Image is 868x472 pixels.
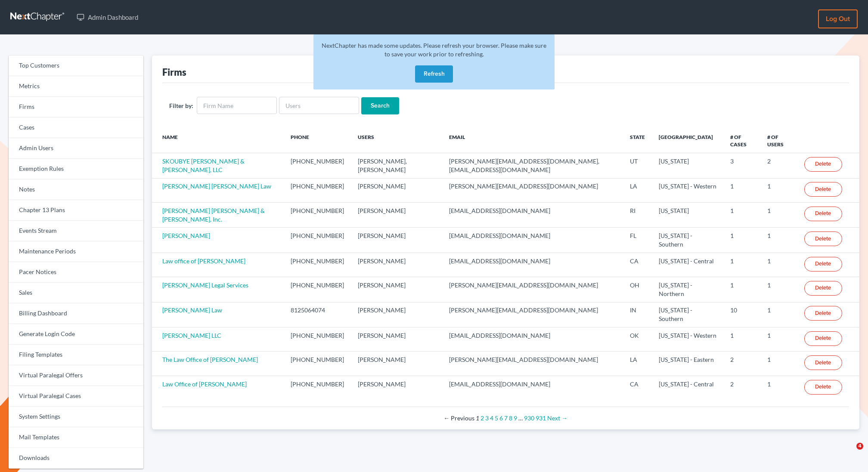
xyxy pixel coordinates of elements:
[652,178,723,202] td: [US_STATE] - Western
[518,414,523,422] span: …
[9,200,143,221] a: Chapter 13 Plans
[514,414,517,422] a: Page 9
[476,414,479,422] em: Page 1
[623,376,652,400] td: CA
[723,302,760,327] td: 10
[723,153,760,178] td: 3
[652,128,723,153] th: [GEOGRAPHIC_DATA]
[9,324,143,345] a: Generate Login Code
[9,221,143,241] a: Events Stream
[442,302,623,327] td: [PERSON_NAME][EMAIL_ADDRESS][DOMAIN_NAME]
[351,376,442,400] td: [PERSON_NAME]
[652,203,723,228] td: [US_STATE]
[284,376,351,400] td: [PHONE_NUMBER]
[723,327,760,352] td: 1
[152,128,284,153] th: Name
[9,97,143,117] a: Firms
[351,253,442,277] td: [PERSON_NAME]
[495,414,498,422] a: Page 5
[490,414,493,422] a: Page 4
[279,97,359,114] input: Users
[351,203,442,228] td: [PERSON_NAME]
[652,228,723,253] td: [US_STATE] - Southern
[351,178,442,202] td: [PERSON_NAME]
[760,352,797,376] td: 1
[723,277,760,302] td: 1
[442,277,623,302] td: [PERSON_NAME][EMAIL_ADDRESS][DOMAIN_NAME]
[162,356,258,363] a: The Law Office of [PERSON_NAME]
[804,331,842,346] a: Delete
[509,414,512,422] a: Page 8
[9,179,143,200] a: Notes
[9,345,143,365] a: Filing Templates
[804,306,842,321] a: Delete
[760,327,797,352] td: 1
[804,281,842,296] a: Delete
[760,376,797,400] td: 1
[623,352,652,376] td: LA
[169,101,193,110] label: Filter by:
[284,153,351,178] td: [PHONE_NUMBER]
[839,443,859,463] iframe: Intercom live chat
[162,157,245,173] a: SKOUBYE [PERSON_NAME] & [PERSON_NAME], LLC
[351,302,442,327] td: [PERSON_NAME]
[623,203,652,228] td: RI
[9,241,143,262] a: Maintenance Periods
[623,228,652,253] td: FL
[485,414,489,422] a: Page 3
[723,178,760,202] td: 1
[652,253,723,277] td: [US_STATE] - Central
[9,448,143,469] a: Downloads
[351,327,442,352] td: [PERSON_NAME]
[9,117,143,138] a: Cases
[9,76,143,97] a: Metrics
[9,303,143,324] a: Billing Dashboard
[804,231,842,246] a: Delete
[623,302,652,327] td: IN
[536,414,546,422] a: Page 931
[723,352,760,376] td: 2
[9,159,143,179] a: Exemption Rules
[760,277,797,302] td: 1
[442,228,623,253] td: [EMAIL_ADDRESS][DOMAIN_NAME]
[415,65,453,83] button: Refresh
[623,178,652,202] td: LA
[623,128,652,153] th: State
[442,203,623,228] td: [EMAIL_ADDRESS][DOMAIN_NAME]
[804,355,842,370] a: Delete
[760,153,797,178] td: 2
[652,327,723,352] td: [US_STATE] - Western
[322,42,546,58] span: NextChapter has made some updates. Please refresh your browser. Please make sure to save your wor...
[723,228,760,253] td: 1
[442,153,623,178] td: [PERSON_NAME][EMAIL_ADDRESS][DOMAIN_NAME], [EMAIL_ADDRESS][DOMAIN_NAME]
[442,376,623,400] td: [EMAIL_ADDRESS][DOMAIN_NAME]
[804,380,842,395] a: Delete
[284,228,351,253] td: [PHONE_NUMBER]
[284,178,351,202] td: [PHONE_NUMBER]
[162,66,186,78] div: Firms
[9,138,143,159] a: Admin Users
[760,203,797,228] td: 1
[723,128,760,153] th: # of Cases
[760,302,797,327] td: 1
[351,128,442,153] th: Users
[9,407,143,427] a: System Settings
[9,427,143,448] a: Mail Templates
[361,97,399,114] input: Search
[284,327,351,352] td: [PHONE_NUMBER]
[723,203,760,228] td: 1
[284,352,351,376] td: [PHONE_NUMBER]
[351,228,442,253] td: [PERSON_NAME]
[169,414,842,423] div: Pagination
[284,302,351,327] td: 8125064074
[723,253,760,277] td: 1
[9,365,143,386] a: Virtual Paralegal Offers
[652,302,723,327] td: [US_STATE] - Southern
[804,207,842,221] a: Delete
[623,327,652,352] td: OK
[162,182,271,190] a: [PERSON_NAME] [PERSON_NAME] Law
[197,97,277,114] input: Firm Name
[284,203,351,228] td: [PHONE_NUMBER]
[723,376,760,400] td: 2
[351,352,442,376] td: [PERSON_NAME]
